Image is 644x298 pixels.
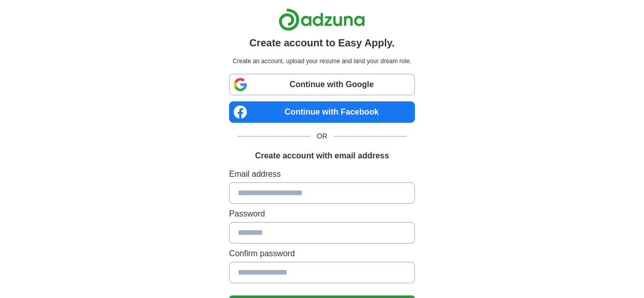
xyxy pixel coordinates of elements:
[229,248,415,260] label: Confirm password
[231,57,413,66] p: Create an account, upload your resume and land your dream role.
[249,35,395,50] h1: Create account to Easy Apply.
[229,101,415,123] a: Continue with Facebook
[229,168,415,180] label: Email address
[311,131,333,142] span: OR
[229,208,415,220] label: Password
[255,150,389,162] h1: Create account with email address
[278,8,365,31] img: Adzuna logo
[229,74,415,95] a: Continue with Google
